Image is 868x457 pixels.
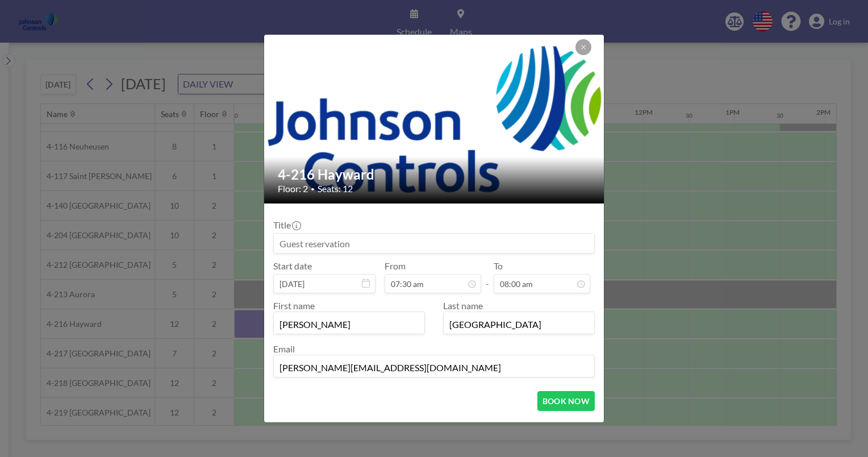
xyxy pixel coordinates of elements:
[311,185,315,193] span: •
[273,300,315,311] label: First name
[273,343,295,354] label: Email
[318,183,353,194] span: Seats: 12
[486,264,489,289] span: -
[444,314,594,334] input: Last name
[274,358,594,377] input: Email
[372,420,415,431] a: Log in here
[278,166,591,183] h2: 4-216 Hayward
[537,391,595,411] button: BOOK NOW
[274,314,424,334] input: First name
[278,183,308,194] span: Floor: 2
[264,23,605,215] img: 537.png
[274,234,594,253] input: Guest reservation
[273,420,372,431] span: Already have an account?
[273,219,300,231] label: Title
[443,300,483,311] label: Last name
[494,260,503,272] label: To
[273,260,312,272] label: Start date
[385,260,406,272] label: From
